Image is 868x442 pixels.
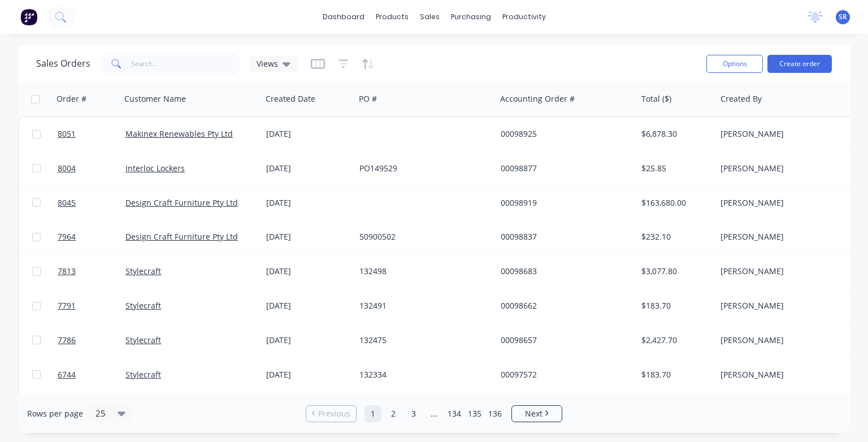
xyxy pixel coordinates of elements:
[58,358,125,392] a: 6744
[385,405,402,422] a: Page 2
[359,163,485,174] div: PO149529
[125,163,185,174] a: Interloc Lockers
[58,197,76,209] span: 8045
[370,8,414,25] div: products
[58,254,125,288] a: 7813
[641,197,708,209] div: $163,680.00
[501,163,626,174] div: 00098877
[721,128,846,140] div: [PERSON_NAME]
[125,369,161,380] a: Stylecraft
[58,300,76,311] span: 7791
[125,335,161,345] a: Stylecraft
[512,408,562,419] a: Next page
[57,93,86,105] div: Order #
[721,300,846,311] div: [PERSON_NAME]
[364,405,381,422] a: Page 1 is your current page
[359,93,377,105] div: PO #
[58,231,76,242] span: 7964
[124,93,186,105] div: Customer Name
[721,231,846,242] div: [PERSON_NAME]
[721,197,846,209] div: [PERSON_NAME]
[501,266,626,277] div: 00098683
[27,408,83,419] span: Rows per page
[721,335,846,346] div: [PERSON_NAME]
[58,289,125,323] a: 7791
[721,93,762,105] div: Created By
[125,266,161,276] a: Stylecraft
[266,93,315,105] div: Created Date
[306,408,356,419] a: Previous page
[131,53,241,75] input: Search...
[501,335,626,346] div: 00098657
[767,55,832,73] button: Create order
[641,93,671,105] div: Total ($)
[359,335,485,346] div: 132475
[58,117,125,151] a: 8051
[125,231,238,242] a: Design Craft Furniture Pty Ltd
[318,408,350,419] span: Previous
[266,197,350,209] div: [DATE]
[58,128,76,140] span: 8051
[641,335,708,346] div: $2,427.70
[125,128,233,139] a: Makinex Renewables Pty Ltd
[266,335,350,346] div: [DATE]
[266,128,350,140] div: [DATE]
[359,369,485,380] div: 132334
[58,369,76,380] span: 6744
[359,300,485,311] div: 132491
[301,405,567,422] ul: Pagination
[721,266,846,277] div: [PERSON_NAME]
[641,300,708,311] div: $183.70
[266,231,350,242] div: [DATE]
[487,405,504,422] a: Page 136
[641,163,708,174] div: $25.85
[446,405,463,422] a: Page 134
[36,58,90,69] h1: Sales Orders
[266,369,350,380] div: [DATE]
[641,266,708,277] div: $3,077.80
[266,266,350,277] div: [DATE]
[501,300,626,311] div: 00098662
[125,197,238,208] a: Design Craft Furniture Pty Ltd
[641,128,708,140] div: $6,878.30
[266,300,350,311] div: [DATE]
[501,231,626,242] div: 00098837
[426,405,442,422] a: Jump forward
[641,231,708,242] div: $232.10
[466,405,483,422] a: Page 135
[257,58,278,70] span: Views
[839,12,847,22] span: SR
[58,220,125,254] a: 7964
[721,369,846,380] div: [PERSON_NAME]
[317,8,370,25] a: dashboard
[58,266,76,277] span: 7813
[721,163,846,174] div: [PERSON_NAME]
[500,93,575,105] div: Accounting Order #
[359,231,485,242] div: 50900502
[525,408,542,419] span: Next
[414,8,445,25] div: sales
[266,163,350,174] div: [DATE]
[359,266,485,277] div: 132498
[497,8,552,25] div: productivity
[501,128,626,140] div: 00098925
[58,323,125,357] a: 7786
[405,405,422,422] a: Page 3
[641,369,708,380] div: $183.70
[706,55,763,73] button: Options
[58,392,125,426] a: 7627
[445,8,497,25] div: purchasing
[501,197,626,209] div: 00098919
[58,151,125,185] a: 8004
[501,369,626,380] div: 00097572
[58,163,76,174] span: 8004
[125,300,161,311] a: Stylecraft
[58,335,76,346] span: 7786
[20,8,37,25] img: Factory
[58,186,125,220] a: 8045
